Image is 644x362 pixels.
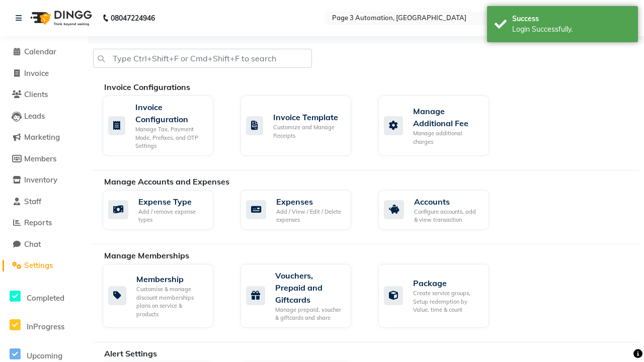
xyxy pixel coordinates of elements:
a: Leads [3,111,86,122]
img: logo [26,4,95,32]
a: Invoice TemplateCustomize and Manage Receipts [240,96,363,156]
div: Login Successfully. [512,24,630,35]
a: AccountsConfigure accounts, add & view transaction [378,190,501,230]
a: PackageCreate service groups, Setup redemption by Value, time & count [378,264,501,328]
div: Create service groups, Setup redemption by Value, time & count [413,289,481,314]
a: Reports [3,217,86,229]
span: Calendar [24,47,56,56]
span: Leads [24,111,45,121]
div: Manage Additional Fee [413,105,481,129]
div: Configure accounts, add & view transaction [414,208,481,224]
div: Expense Type [138,196,205,208]
span: Invoice [24,68,49,78]
div: Customize and Manage Receipts [273,123,343,140]
span: Settings [24,260,53,270]
a: Members [3,153,86,165]
span: InProgress [27,322,64,331]
span: Staff [24,197,41,206]
b: 08047224946 [111,4,155,32]
div: Manage additional charges [413,129,481,146]
span: Upcoming [27,351,62,360]
span: Completed [27,293,64,303]
a: Chat [3,239,86,250]
div: Package [413,277,481,289]
a: Expense TypeAdd / remove expense types [103,190,225,230]
span: Inventory [24,175,57,185]
div: Customise & manage discount memberships plans on service & products [136,285,205,318]
div: Success [512,14,630,24]
div: Vouchers, Prepaid and Giftcards [275,269,343,306]
div: Expenses [276,196,343,208]
span: Members [24,154,56,163]
div: Manage Tax, Payment Mode, Prefixes, and OTP Settings [135,125,205,150]
a: Marketing [3,132,86,143]
a: Calendar [3,46,86,58]
div: Accounts [414,196,481,208]
span: Chat [24,239,41,249]
a: Staff [3,196,86,208]
a: ExpensesAdd / View / Edit / Delete expenses [240,190,363,230]
span: Marketing [24,132,60,142]
a: Settings [3,260,86,271]
span: Reports [24,218,52,227]
div: Invoice Configuration [135,101,205,125]
a: Clients [3,89,86,101]
a: Inventory [3,174,86,186]
a: MembershipCustomise & manage discount memberships plans on service & products [103,264,225,328]
div: Membership [136,273,205,285]
div: Invoice Template [273,111,343,123]
div: Add / remove expense types [138,208,205,224]
a: Manage Additional FeeManage additional charges [378,96,501,156]
span: Clients [24,89,48,99]
a: Invoice [3,68,86,79]
div: Manage prepaid, voucher & giftcards and share [275,306,343,322]
div: Add / View / Edit / Delete expenses [276,208,343,224]
input: Type Ctrl+Shift+F or Cmd+Shift+F to search [93,49,312,68]
a: Vouchers, Prepaid and GiftcardsManage prepaid, voucher & giftcards and share [240,264,363,328]
a: Invoice ConfigurationManage Tax, Payment Mode, Prefixes, and OTP Settings [103,96,225,156]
